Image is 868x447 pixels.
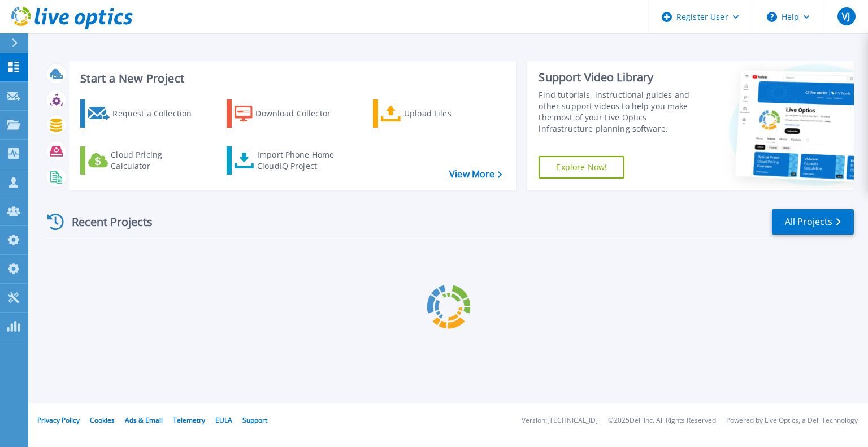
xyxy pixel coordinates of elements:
h3: Start a New Project [80,72,502,85]
a: All Projects [772,209,854,235]
a: EULA [215,415,232,425]
li: Powered by Live Optics, a Dell Technology [726,417,858,424]
div: Cloud Pricing Calculator [111,149,201,172]
div: Download Collector [255,102,346,125]
a: View More [449,169,502,180]
div: Find tutorials, instructional guides and other support videos to help you make the most of your L... [539,89,702,134]
a: Telemetry [173,415,205,425]
div: Request a Collection [112,102,203,125]
a: Request a Collection [80,99,206,128]
span: VJ [842,12,850,21]
a: Ads & Email [125,415,163,425]
div: Support Video Library [539,70,702,85]
div: Import Phone Home CloudIQ Project [257,149,345,172]
a: Download Collector [227,99,353,128]
a: Support [242,415,267,425]
a: Cloud Pricing Calculator [80,146,206,175]
a: Explore Now! [539,156,624,179]
li: © 2025 Dell Inc. All Rights Reserved [608,417,716,424]
li: Version: [TECHNICAL_ID] [522,417,598,424]
div: Recent Projects [44,208,168,236]
a: Privacy Policy [37,415,80,425]
a: Cookies [90,415,115,425]
a: Upload Files [373,99,499,128]
div: Upload Files [404,102,494,125]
